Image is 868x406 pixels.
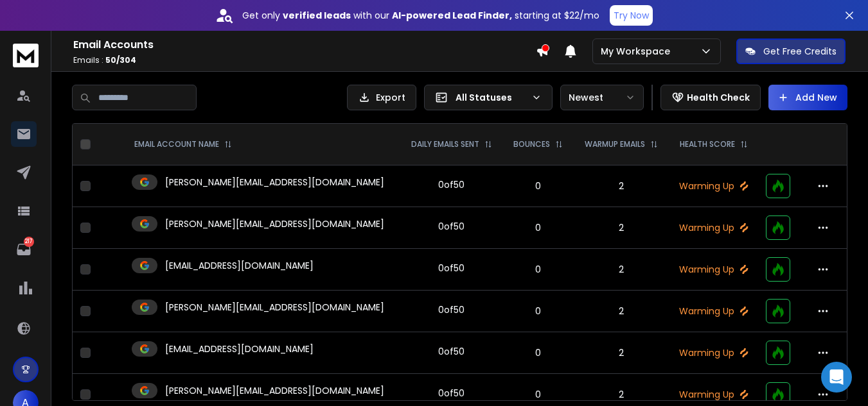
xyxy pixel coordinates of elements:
p: HEALTH SCORE [680,139,735,149]
p: Get Free Credits [763,45,837,58]
button: Get Free Credits [736,38,846,64]
button: Newest [560,85,644,110]
p: Warming Up [677,221,751,234]
td: 2 [574,207,669,249]
p: Get only with our starting at $22/mo [242,9,599,22]
p: Warming Up [677,305,751,317]
div: 0 of 50 [438,178,465,191]
button: Health Check [660,85,761,110]
img: logo [13,44,39,67]
a: 217 [11,237,37,262]
p: [PERSON_NAME][EMAIL_ADDRESS][DOMAIN_NAME] [165,301,384,314]
span: 50 / 304 [105,55,136,65]
p: WARMUP EMAILS [585,139,645,149]
p: [EMAIL_ADDRESS][DOMAIN_NAME] [165,259,314,272]
p: Try Now [614,9,649,22]
p: All Statuses [456,91,526,104]
p: Warming Up [677,388,751,401]
p: 0 [511,388,566,401]
p: 217 [24,237,34,247]
p: 0 [511,305,566,317]
p: [PERSON_NAME][EMAIL_ADDRESS][DOMAIN_NAME] [165,384,384,397]
div: 0 of 50 [438,220,465,233]
p: Health Check [687,91,750,104]
button: Export [347,85,416,110]
p: 0 [511,180,566,192]
p: [EMAIL_ADDRESS][DOMAIN_NAME] [165,343,314,355]
p: BOUNCES [513,139,550,149]
div: 0 of 50 [438,303,465,316]
p: 0 [511,263,566,276]
p: [PERSON_NAME][EMAIL_ADDRESS][DOMAIN_NAME] [165,217,384,230]
td: 2 [574,332,669,374]
p: My Workspace [601,45,675,58]
p: [PERSON_NAME][EMAIL_ADDRESS][DOMAIN_NAME] [165,176,384,189]
p: Warming Up [677,346,751,359]
div: Open Intercom Messenger [821,362,852,393]
div: 0 of 50 [438,387,465,400]
p: Warming Up [677,263,751,276]
div: 0 of 50 [438,262,465,275]
div: EMAIL ACCOUNT NAME [134,139,232,149]
p: 0 [511,346,566,359]
h1: Email Accounts [73,37,536,53]
td: 2 [574,249,669,291]
td: 2 [574,291,669,332]
p: 0 [511,221,566,234]
p: DAILY EMAILS SENT [411,139,479,149]
button: Try Now [610,5,653,26]
div: 0 of 50 [438,345,465,358]
strong: AI-powered Lead Finder, [392,9,512,22]
button: Add New [768,85,847,110]
td: 2 [574,165,669,207]
p: Warming Up [677,180,751,192]
p: Emails : [73,55,536,65]
strong: verified leads [283,9,351,22]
